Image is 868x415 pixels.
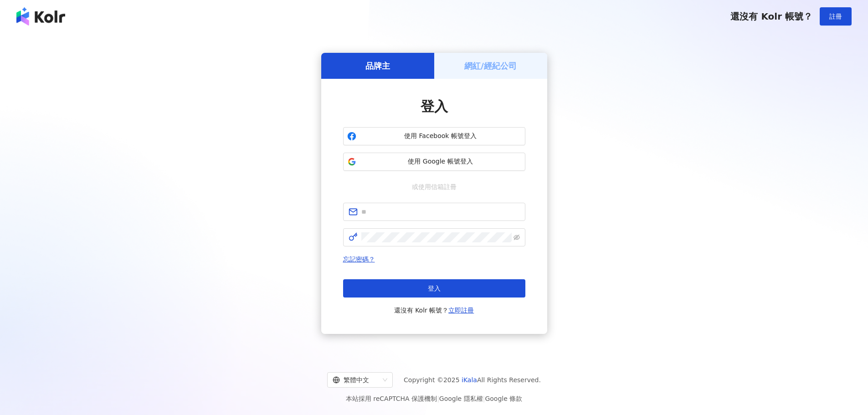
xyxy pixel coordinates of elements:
[462,376,477,384] a: iKala
[360,132,521,141] span: 使用 Facebook 帳號登入
[406,182,463,192] span: 或使用信箱註冊
[343,153,525,171] button: 使用 Google 帳號登入
[730,11,812,22] span: 還沒有 Kolr 帳號？
[483,395,485,402] span: |
[485,395,522,402] a: Google 條款
[820,7,852,26] button: 註冊
[404,374,541,385] span: Copyright © 2025 All Rights Reserved.
[360,157,521,166] span: 使用 Google 帳號登入
[421,98,448,114] span: 登入
[343,127,525,145] button: 使用 Facebook 帳號登入
[464,60,517,72] h5: 網紅/經紀公司
[365,60,390,72] h5: 品牌主
[333,373,379,387] div: 繁體中文
[428,285,441,292] span: 登入
[514,234,520,241] span: eye-invisible
[448,307,474,314] a: 立即註冊
[394,305,474,316] span: 還沒有 Kolr 帳號？
[16,7,65,26] img: logo
[343,279,525,297] button: 登入
[346,393,522,404] span: 本站採用 reCAPTCHA 保護機制
[437,395,439,402] span: |
[829,13,842,20] span: 註冊
[439,395,483,402] a: Google 隱私權
[343,256,375,263] a: 忘記密碼？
